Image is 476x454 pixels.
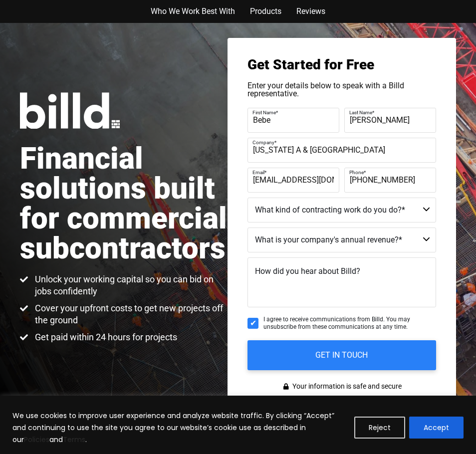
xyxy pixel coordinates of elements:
button: Reject [354,417,405,439]
p: Enter your details below to speak with a Billd representative. [247,82,436,98]
button: Accept [409,417,464,439]
span: Unlock your working capital so you can bid on jobs confidently [32,273,228,297]
span: Your information is safe and secure [290,380,402,393]
input: I agree to receive communications from Billd. You may unsubscribe from these communications at an... [247,318,258,329]
span: First Name [252,110,276,115]
a: Products [250,5,281,18]
span: Email [252,170,264,175]
a: Policies [24,435,49,445]
input: GET IN TOUCH [247,340,436,370]
span: Cover your upfront costs to get new projects off the ground [32,302,228,326]
span: Get paid within 24 hours for projects [32,331,177,343]
p: We use cookies to improve user experience and analyze website traffic. By clicking “Accept” and c... [12,410,347,446]
a: Who We Work Best With [151,5,235,18]
a: Reviews [296,5,325,18]
a: Terms [63,435,85,445]
span: Last Name [349,110,372,115]
span: Company [252,140,274,145]
span: How did you hear about Billd? [255,266,360,276]
span: I agree to receive communications from Billd. You may unsubscribe from these communications at an... [263,316,436,330]
h3: Get Started for Free [247,58,436,72]
h1: Financial solutions built for commercial subcontractors [20,144,228,263]
span: Phone [349,170,364,175]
